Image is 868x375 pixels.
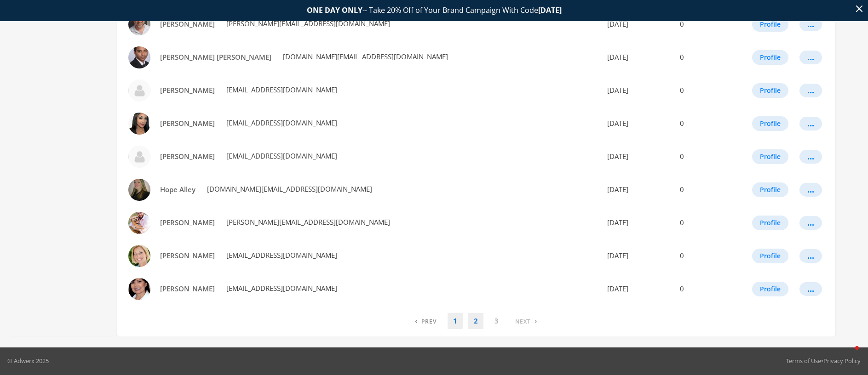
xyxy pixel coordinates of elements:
span: [PERSON_NAME] [160,119,215,128]
div: ... [807,123,814,124]
td: [DATE] [600,239,674,273]
span: [DOMAIN_NAME][EMAIL_ADDRESS][DOMAIN_NAME] [281,52,448,61]
span: [PERSON_NAME] [160,85,215,95]
div: • [786,356,861,365]
td: 0 [674,107,736,140]
button: Profile [752,282,788,296]
td: [DATE] [600,173,674,206]
span: [EMAIL_ADDRESS][DOMAIN_NAME] [224,85,337,94]
img: Jen Thron profile [128,245,150,267]
img: Hope Alley profile [128,179,150,201]
span: [PERSON_NAME] [160,284,215,293]
td: 0 [674,41,736,74]
img: Fernando Rene Amador Rosales profile [128,46,150,68]
img: Jason Besner profile [128,212,150,234]
button: ... [799,84,822,97]
img: Gianna Mansfield profile [128,113,150,135]
img: Frederick Meltzer profile [128,80,150,102]
div: ... [807,289,814,290]
iframe: Intercom live chat [837,344,859,366]
div: ... [807,256,814,256]
a: 2 [468,313,483,329]
td: 0 [674,74,736,107]
a: [PERSON_NAME] [154,214,221,231]
button: Profile [752,149,788,164]
span: [PERSON_NAME] [160,152,215,161]
div: ... [807,156,814,157]
button: ... [799,51,822,64]
a: [PERSON_NAME] [154,247,221,264]
button: Profile [752,17,788,32]
span: [PERSON_NAME] [160,251,215,260]
a: [PERSON_NAME] [154,148,221,165]
button: ... [799,183,822,197]
td: [DATE] [600,8,674,41]
div: ... [807,222,814,223]
a: Terms of Use [786,357,821,365]
img: Helder Gurgel profile [128,146,150,168]
td: 0 [674,206,736,239]
span: [PERSON_NAME] [160,19,215,28]
td: 0 [674,173,736,206]
td: [DATE] [600,74,674,107]
td: 0 [674,239,736,273]
div: ... [807,24,814,25]
a: Privacy Policy [823,357,861,365]
button: ... [799,150,822,164]
img: Judith Gil profile [128,278,150,300]
a: 3 [489,313,504,329]
a: [PERSON_NAME] [154,280,221,297]
img: Eric Lieberman profile [128,13,150,35]
a: [PERSON_NAME] [154,16,221,33]
span: [DOMAIN_NAME][EMAIL_ADDRESS][DOMAIN_NAME] [205,184,372,193]
span: [PERSON_NAME][EMAIL_ADDRESS][DOMAIN_NAME] [224,217,390,227]
a: Hope Alley [154,181,201,198]
td: [DATE] [600,41,674,74]
span: Hope Alley [160,185,195,194]
button: ... [799,17,822,31]
button: Profile [752,182,788,197]
td: 0 [674,273,736,306]
div: ... [807,189,814,190]
td: [DATE] [600,140,674,173]
span: [PERSON_NAME] [160,218,215,227]
button: ... [799,249,822,263]
td: 0 [674,140,736,173]
td: [DATE] [600,206,674,239]
button: ... [799,216,822,230]
span: [PERSON_NAME][EMAIL_ADDRESS][DOMAIN_NAME] [224,19,390,28]
div: ... [807,57,814,58]
td: 0 [674,8,736,41]
button: ... [799,282,822,296]
a: 1 [448,313,463,329]
a: [PERSON_NAME] [PERSON_NAME] [154,49,277,66]
a: [PERSON_NAME] [154,82,221,99]
div: ... [807,90,814,91]
button: Profile [752,216,788,230]
button: Profile [752,116,788,131]
td: [DATE] [600,107,674,140]
td: [DATE] [600,273,674,306]
nav: pagination [409,313,543,329]
span: › [535,316,537,325]
span: [EMAIL_ADDRESS][DOMAIN_NAME] [224,151,337,160]
button: Profile [752,50,788,65]
a: Next [510,313,543,329]
span: [EMAIL_ADDRESS][DOMAIN_NAME] [224,284,337,293]
span: [EMAIL_ADDRESS][DOMAIN_NAME] [224,250,337,260]
span: [PERSON_NAME] [PERSON_NAME] [160,52,271,62]
span: [EMAIL_ADDRESS][DOMAIN_NAME] [224,118,337,127]
p: © Adwerx 2025 [7,356,49,365]
button: Profile [752,83,788,98]
a: [PERSON_NAME] [154,115,221,132]
button: Profile [752,249,788,263]
button: ... [799,117,822,131]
